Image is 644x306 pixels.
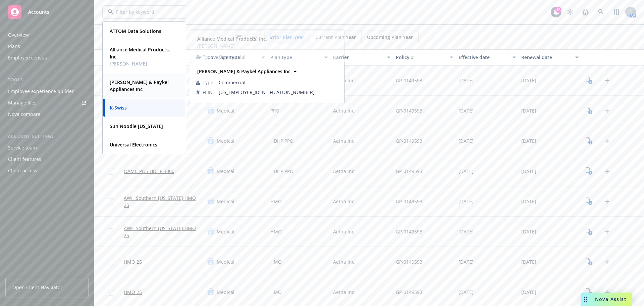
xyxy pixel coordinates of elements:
[124,289,142,296] a: HMO 25
[270,228,282,235] span: HMO
[396,258,422,265] span: GP-0149593
[396,168,422,175] span: GP-0149593
[5,41,89,52] a: Plans
[396,137,422,144] span: GP-0149593
[108,198,114,205] input: Toggle Row Selected
[8,109,41,120] div: Nova compare
[590,201,591,205] text: 2
[396,198,422,205] span: GP-0149593
[8,52,47,63] div: Employee census
[459,168,474,175] span: [DATE]
[270,137,293,144] span: HDHP PPO
[521,55,571,60] div: Renewal date
[108,259,114,265] input: Toggle Row Selected
[110,46,170,60] strong: Alliance Medical Products, Inc.
[5,86,89,97] a: Employee experience builder
[396,228,422,235] span: GP-0149593
[217,258,234,265] span: Medical
[333,228,354,235] span: Aetna Inc
[602,75,612,86] a: Upload Plan Documents
[521,228,536,235] span: [DATE]
[521,289,536,296] span: [DATE]
[521,77,536,84] span: [DATE]
[590,171,591,175] text: 1
[5,154,89,165] a: Client features
[459,55,508,60] div: Effective date
[581,293,590,306] div: Drag to move
[12,284,62,291] span: Open Client Navigator
[584,166,595,177] a: View Plan Documents
[270,198,282,205] span: HMO
[108,289,114,296] input: Toggle Row Selected
[459,137,474,144] span: [DATE]
[459,228,474,235] span: [DATE]
[333,137,354,144] span: Aetna Inc
[602,226,612,237] a: Upload Plan Documents
[459,107,474,114] span: [DATE]
[393,49,456,65] button: Policy #
[521,168,536,175] span: [DATE]
[110,28,161,34] strong: ATTOM Data Solutions
[590,261,591,266] text: 1
[219,79,339,86] span: Commercial
[217,168,234,175] span: Medical
[519,49,581,65] button: Renewal date
[8,142,37,153] div: Service team
[333,168,354,175] span: Aetna Inc
[110,141,157,148] strong: Universal Electronics
[203,79,213,86] span: Type
[5,30,89,40] a: Overview
[110,60,177,67] span: [PERSON_NAME]
[610,5,623,19] a: Switch app
[581,293,632,306] button: Nova Assist
[396,55,446,60] div: Policy #
[5,77,89,83] div: Tools
[217,228,234,235] span: Medical
[459,258,474,265] span: [DATE]
[396,107,422,114] span: GP-0149593
[124,194,202,209] a: AWH Southern [US_STATE] HMO 25
[203,53,213,60] span: Type
[5,142,89,153] a: Service team
[584,196,595,207] a: View Plan Documents
[197,68,290,75] strong: [PERSON_NAME] & Paykel Appliances Inc
[108,228,114,235] input: Toggle Row Selected
[28,9,49,15] span: Accounts
[521,258,536,265] span: [DATE]
[113,9,172,15] input: Filter by keyword
[590,80,591,84] text: 2
[110,104,127,111] strong: K-Swiss
[5,109,89,120] a: Nova compare
[219,53,339,60] span: Commercial
[8,154,41,165] div: Client features
[602,105,612,116] a: Upload Plan Documents
[590,110,591,115] text: 1
[197,36,267,42] strong: Alliance Medical Products, Inc.
[602,166,612,177] a: Upload Plan Documents
[602,136,612,146] a: Upload Plan Documents
[217,289,234,296] span: Medical
[197,42,267,49] span: [PERSON_NAME]
[396,289,422,296] span: GP-0149593
[5,165,89,176] a: Client access
[521,137,536,144] span: [DATE]
[521,107,536,114] span: [DATE]
[8,165,37,176] div: Client access
[110,123,163,129] strong: Sun Noodle [US_STATE]
[8,97,37,108] div: Manage files
[595,297,627,302] span: Nova Assist
[330,49,393,65] button: Carrier
[602,257,612,267] a: Upload Plan Documents
[555,7,561,13] div: 16
[456,49,519,65] button: Effective date
[602,287,612,298] a: Upload Plan Documents
[270,258,282,265] span: HMO
[217,137,234,144] span: Medical
[396,77,422,84] span: GP-0149593
[521,198,536,205] span: [DATE]
[459,289,474,296] span: [DATE]
[5,133,89,140] div: Account settings
[584,226,595,237] a: View Plan Documents
[124,258,142,265] a: HMO 25
[590,140,591,145] text: 2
